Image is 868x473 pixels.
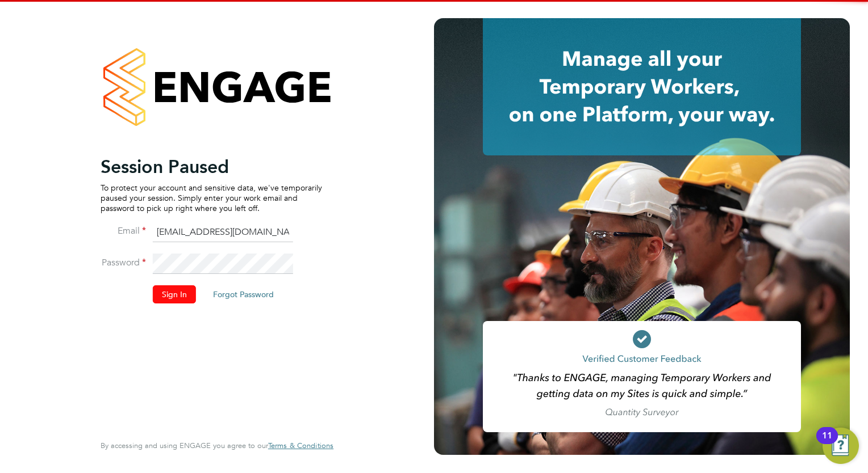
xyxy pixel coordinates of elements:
[101,155,322,178] h2: Session Paused
[268,441,333,450] span: Terms & Conditions
[101,257,146,269] label: Password
[101,183,322,214] p: To protect your account and sensitive data, we've temporarily paused your session. Simply enter y...
[153,285,196,303] button: Sign In
[268,441,333,450] a: Terms & Conditions
[101,225,146,237] label: Email
[101,441,333,450] span: By accessing and using ENGAGE you agree to our
[204,285,283,303] button: Forgot Password
[823,428,859,464] button: Open Resource Center, 11 new notifications
[822,436,832,450] div: 11
[153,222,293,243] input: Enter your work email...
